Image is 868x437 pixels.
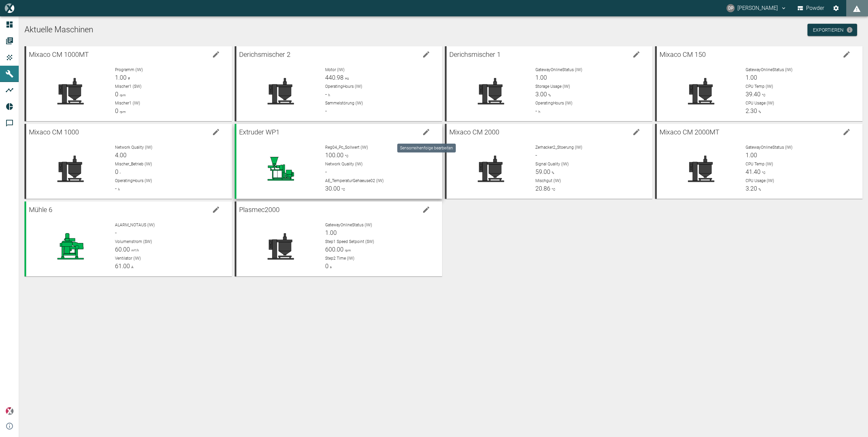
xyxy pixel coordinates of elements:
span: OperatingHours (IW) [115,178,152,183]
span: 440.98 [325,74,344,81]
span: Ventilator (IW) [115,256,141,261]
a: Derichsmischer 2edit machineMotor (IW)440.98HzOperatingHours (IW)-hSammelstörung (IW)- [235,46,442,121]
span: - [325,168,327,175]
a: Mühle 6edit machineALARM_NOTAUS (IW)-Volumenstrom (SW)60.00m³/hVentilator (IW)61.00A [24,201,232,276]
span: 39.40 [746,91,761,98]
span: Mixaco CM 2000 [449,128,499,136]
span: Plasmec2000 [239,206,280,214]
div: DP [727,4,735,12]
a: Extruder WP1edit machineReg04_Pc_Sollwert (IW)100.00°CNetwork Quality (IW)-AE_TemperaturGehaeuse0... [235,124,442,199]
span: Programm (IW) [115,67,143,72]
span: - [325,91,327,98]
button: dirk.pietzonka@kansaihelios-cws.de [725,2,788,14]
span: 3.20 [746,185,757,192]
a: Mixaco CM 2000edit machineZerhacker2_Stoerung (IW)-Signal Quality (IW)59.00%Mischgut (IW)20.86°C [445,124,652,199]
span: Mischer_Betrieb (IW) [115,162,152,166]
button: edit machine [209,203,223,216]
span: Volumenstrom (SW) [115,239,152,244]
a: Mixaco CM 1000MTedit machineProgramm (IW)1.00#Mischer1 (SW)0rpmMischer1 (IW)0rpm [24,46,232,121]
span: h [537,110,540,114]
span: CPU Usage (IW) [746,178,774,183]
span: 1.00 [115,74,127,81]
span: 1.00 [746,74,757,81]
span: - [115,185,117,192]
span: Network Quality (IW) [115,145,152,150]
span: A [130,265,133,269]
span: Derichsmischer 2 [239,50,290,59]
a: Mixaco CM 1000edit machineNetwork Quality (IW)4.00Mischer_Betrieb (IW)0-OperatingHours (IW)-h [24,124,232,199]
button: edit machine [630,125,643,139]
span: Mixaco CM 1000MT [29,50,89,59]
span: 0 [325,262,329,270]
span: Mixaco CM 2000MT [660,128,719,136]
span: Mixaco CM 1000 [29,128,79,136]
span: Mischer1 (IW) [115,101,140,106]
span: h [327,93,330,97]
span: Mischgut (IW) [535,178,561,183]
span: 60.00 [115,246,130,253]
span: Mixaco CM 150 [660,50,706,59]
span: m³/h [130,248,139,252]
span: % [547,93,551,97]
span: °C [550,188,555,191]
span: 20.86 [535,185,550,192]
span: - [535,151,537,159]
a: Mixaco CM 2000MTedit machineGatewayOnlineStatus (IW)1.00CPU Temp (IW)41.40°CCPU Usage (IW)3.20% [655,124,863,199]
button: edit machine [419,48,433,61]
span: °C [340,188,345,191]
span: - [325,107,327,114]
span: # [127,77,130,80]
span: GatewayOnlineStatus (IW) [746,67,792,72]
button: edit machine [630,48,643,61]
span: CPU Temp (IW) [746,84,773,89]
a: Derichsmischer 1edit machineGatewayOnlineStatus (IW)1.00Storage Usage (IW)3.00%OperatingHours (IW)-h [445,46,652,121]
button: Powder [796,2,826,14]
span: 61.00 [115,262,130,270]
span: % [757,110,761,114]
span: GatewayOnlineStatus (IW) [535,67,582,72]
span: OperatingHours (IW) [535,101,572,106]
span: °C [344,154,349,158]
span: rpm [118,110,126,114]
span: °C [761,93,766,97]
span: rpm [118,93,126,97]
span: OperatingHours (IW) [325,84,362,89]
span: s [329,265,332,269]
span: 0 [115,107,118,114]
span: Mischer1 (SW) [115,84,141,89]
span: Step2 Time (IW) [325,256,354,261]
span: - [118,171,121,175]
svg: Jetzt mit HF Export [846,27,853,33]
a: Mixaco CM 150edit machineGatewayOnlineStatus (IW)1.00CPU Temp (IW)39.40°CCPU Usage (IW)2.30% [655,46,863,121]
span: Motor (IW) [325,67,345,72]
a: Exportieren [807,24,857,36]
span: 3.00 [535,91,547,98]
span: 100.00 [325,151,344,159]
span: °C [761,171,766,175]
span: 4.00 [115,151,127,159]
button: edit machine [419,203,433,216]
span: rpm [344,248,351,252]
button: edit machine [209,125,223,139]
img: logo [5,3,14,13]
span: CPU Temp (IW) [746,162,773,166]
img: Xplore Logo [5,407,14,415]
span: - [115,229,117,236]
span: Step1 Speed Setpoint (SW) [325,239,374,244]
span: 2.30 [746,107,757,114]
span: Mühle 6 [29,206,52,214]
button: edit machine [209,48,223,61]
span: % [550,171,554,175]
button: edit machine [419,125,433,139]
a: Plasmec2000edit machineGatewayOnlineStatus (IW)1.00Step1 Speed Setpoint (SW)600.00rpmStep2 Time (... [235,201,442,276]
span: Zerhacker2_Stoerung (IW) [535,145,582,150]
span: Hz [344,77,349,80]
div: Sensorreihenfolge bearbeiten [397,144,456,152]
span: Derichsmischer 1 [449,50,501,59]
span: Signal Quality (IW) [535,162,569,166]
button: edit machine [840,125,853,139]
span: 30.00 [325,185,340,192]
span: GatewayOnlineStatus (IW) [746,145,792,150]
h1: Aktuelle Maschinen [24,25,863,35]
span: 41.40 [746,168,761,175]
